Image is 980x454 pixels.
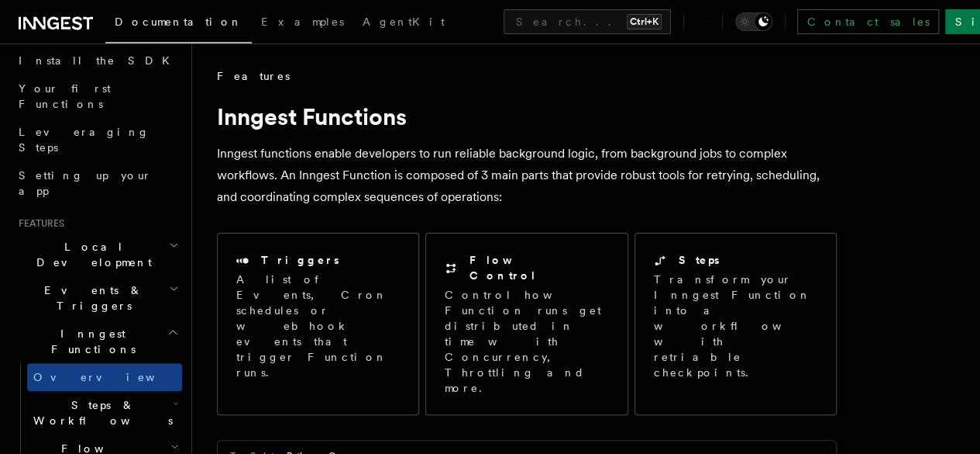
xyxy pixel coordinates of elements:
a: Examples [252,5,353,42]
a: Install the SDK [12,47,182,75]
h2: Steps [679,252,720,268]
a: Your first Functions [12,75,182,118]
a: StepsTransform your Inngest Function into a workflow with retriable checkpoints. [634,233,837,415]
p: Transform your Inngest Function into a workflow with retriable checkpoints. [654,272,820,380]
p: Control how Function runs get distributed in time with Concurrency, Throttling and more. [445,287,608,396]
a: Overview [27,363,182,391]
span: Events & Triggers [12,282,169,314]
span: Local Development [12,239,169,270]
span: Features [217,68,290,84]
span: Overview [33,371,193,383]
span: Examples [261,16,344,28]
span: Features [12,217,64,230]
span: Leveraging Steps [19,126,150,154]
span: Inngest Functions [12,326,167,357]
a: Contact sales [797,9,939,34]
button: Events & Triggers [12,276,182,320]
button: Toggle dark mode [735,12,772,31]
p: A list of Events, Cron schedules or webhook events that trigger Function runs. [236,272,400,380]
span: Install the SDK [19,54,179,67]
a: Setting up your app [12,161,182,205]
a: Leveraging Steps [12,118,182,161]
span: Steps & Workflows [27,397,173,428]
p: Inngest functions enable developers to run reliable background logic, from background jobs to com... [217,143,837,208]
button: Inngest Functions [12,320,182,363]
a: Flow ControlControl how Function runs get distributed in time with Concurrency, Throttling and more. [425,233,628,415]
span: AgentKit [363,16,445,28]
a: AgentKit [353,5,454,42]
h1: Inngest Functions [217,102,837,130]
button: Steps & Workflows [27,391,182,435]
span: Your first Functions [19,82,111,110]
a: Documentation [105,5,252,43]
span: Setting up your app [19,169,152,197]
a: TriggersA list of Events, Cron schedules or webhook events that trigger Function runs. [217,233,419,415]
button: Search...Ctrl+K [504,9,671,34]
h2: Triggers [261,252,339,268]
kbd: Ctrl+K [627,14,662,29]
span: Documentation [115,16,242,28]
button: Local Development [12,233,182,276]
h2: Flow Control [469,252,608,283]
